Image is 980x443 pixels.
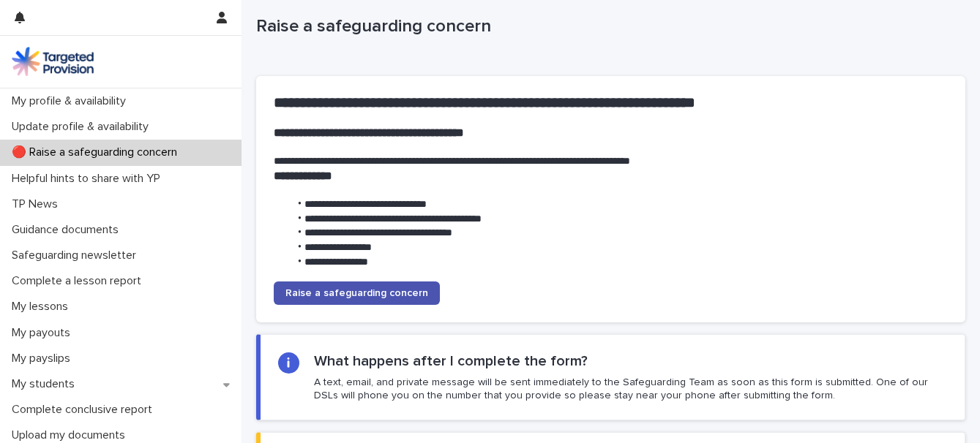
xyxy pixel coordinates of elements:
[12,47,94,76] img: M5nRWzHhSzIhMunXDL62
[314,376,947,402] p: A text, email, and private message will be sent immediately to the Safeguarding Team as soon as t...
[274,281,440,305] a: Raise a safeguarding concern
[6,352,82,366] p: My payslips
[285,288,428,298] span: Raise a safeguarding concern
[6,428,137,442] p: Upload my documents
[6,172,172,186] p: Helpful hints to share with YP
[6,94,138,108] p: My profile & availability
[6,403,164,417] p: Complete conclusive report
[6,197,70,211] p: TP News
[6,249,148,262] p: Safeguarding newsletter
[6,326,82,340] p: My payouts
[6,274,153,288] p: Complete a lesson report
[256,16,960,37] p: Raise a safeguarding concern
[6,120,160,134] p: Update profile & availability
[6,223,130,237] p: Guidance documents
[6,300,80,314] p: My lessons
[6,145,189,159] p: 🔴 Raise a safeguarding concern
[6,377,86,391] p: My students
[314,352,588,370] h2: What happens after I complete the form?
